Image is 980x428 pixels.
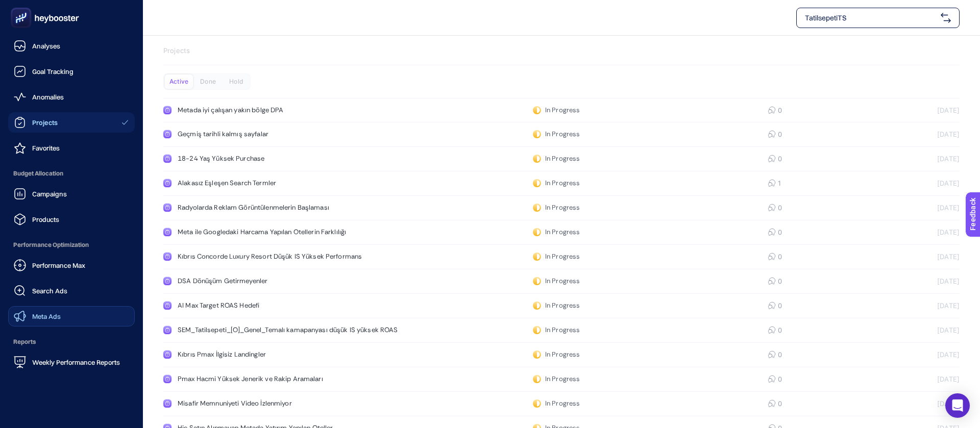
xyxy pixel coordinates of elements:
[888,130,960,138] div: [DATE]
[768,253,777,261] div: 0
[163,220,960,245] a: Meta ile Googledaki Harcama Yapılan Otellerin FarklılığıIn Progress0[DATE]
[163,392,960,416] a: Misafir Memnuniyeti Video İzlenmiyorIn Progress0[DATE]
[888,228,960,236] div: [DATE]
[8,112,135,133] a: Projects
[163,343,960,367] a: Kıbrıs Pmax İlgisiz LandinglerIn Progress0[DATE]
[6,3,39,11] span: Feedback
[533,399,580,408] div: In Progress
[768,375,777,383] div: 0
[178,130,413,138] div: Geçmiş tarihli kalmış sayfalar
[32,215,59,223] span: Products
[888,106,960,114] div: [DATE]
[194,74,222,89] div: Done
[888,399,960,408] div: [DATE]
[163,245,960,269] a: Kıbrıs Concorde Luxury Resort Düşük IS Yüksek PerformansIn Progress0[DATE]
[163,171,960,196] a: Alakasız Eşleşen Search TermlerIn Progress1[DATE]
[768,179,777,187] div: 1
[888,350,960,359] div: [DATE]
[163,269,960,294] a: DSA Dönüşüm GetirmeyenlerIn Progress0[DATE]
[8,281,135,301] a: Search Ads
[32,261,85,269] span: Performance Max
[945,393,970,418] div: Open Intercom Messenger
[163,318,960,343] a: SEM_Tatilsepeti_[O]_Genel_Temalı kamapanyası düşük IS yüksek ROASIn Progress0[DATE]
[888,375,960,383] div: [DATE]
[178,350,413,359] div: Kıbrıs Pmax İlgisiz Landingler
[178,399,413,408] div: Misafir Memnuniyeti Video İzlenmiyor
[8,332,135,352] span: Reports
[163,98,960,122] a: Metada iyi çalışan yakın bölge DPAIn Progress0[DATE]
[533,350,580,359] div: In Progress
[163,196,960,220] a: Radyolarda Reklam Görüntülenmelerin BaşlamasıIn Progress0[DATE]
[533,204,580,212] div: In Progress
[888,204,960,212] div: [DATE]
[32,67,73,75] span: Goal Tracking
[888,155,960,163] div: [DATE]
[8,235,135,255] span: Performance Optimization
[533,155,580,163] div: In Progress
[32,93,64,101] span: Anomalies
[768,155,777,163] div: 0
[8,255,135,275] a: Performance Max
[8,352,135,372] a: Weekly Performance Reports
[163,147,960,171] a: 18-24 Yaş Yüksek PurchaseIn Progress0[DATE]
[768,350,777,359] div: 0
[178,253,413,261] div: Kıbrıs Concorde Luxury Resort Düşük IS Yüksek Performans
[768,277,777,285] div: 0
[533,277,580,285] div: In Progress
[888,253,960,261] div: [DATE]
[32,287,67,295] span: Search Ads
[533,130,580,138] div: In Progress
[178,277,413,285] div: DSA Dönüşüm Getirmeyenler
[32,144,60,152] span: Favorites
[222,74,250,89] div: Hold
[533,179,580,187] div: In Progress
[8,87,135,107] a: Anomalies
[8,36,135,56] a: Analyses
[888,179,960,187] div: [DATE]
[768,228,777,236] div: 0
[178,179,413,187] div: Alakasız Eşleşen Search Termler
[533,301,580,310] div: In Progress
[768,399,777,408] div: 0
[163,46,960,56] p: Projects
[768,301,777,310] div: 0
[165,74,193,89] div: Active
[178,375,413,383] div: Pmax Hacmi Yüksek Jenerik ve Rakip Aramaları
[178,228,413,236] div: Meta ile Googledaki Harcama Yapılan Otellerin Farklılığı
[533,326,580,334] div: In Progress
[888,301,960,310] div: [DATE]
[178,301,413,310] div: AI Max Target ROAS Hedefi
[533,375,580,383] div: In Progress
[178,204,413,212] div: Radyolarda Reklam Görüntülenmelerin Başlaması
[941,13,951,23] img: svg%3e
[533,106,580,114] div: In Progress
[8,61,135,82] a: Goal Tracking
[178,106,413,114] div: Metada iyi çalışan yakın bölge DPA
[768,130,777,138] div: 0
[8,163,135,184] span: Budget Allocation
[805,13,937,23] span: TatilsepetiTS
[768,326,777,334] div: 0
[888,326,960,334] div: [DATE]
[163,367,960,392] a: Pmax Hacmi Yüksek Jenerik ve Rakip AramalarıIn Progress0[DATE]
[32,42,60,50] span: Analyses
[178,155,413,163] div: 18-24 Yaş Yüksek Purchase
[8,184,135,204] a: Campaigns
[768,106,777,114] div: 0
[888,277,960,285] div: [DATE]
[163,294,960,318] a: AI Max Target ROAS HedefiIn Progress0[DATE]
[8,306,135,326] a: Meta Ads
[178,326,413,334] div: SEM_Tatilsepeti_[O]_Genel_Temalı kamapanyası düşük IS yüksek ROAS
[163,122,960,147] a: Geçmiş tarihli kalmış sayfalarIn Progress0[DATE]
[533,253,580,261] div: In Progress
[8,209,135,230] a: Products
[32,358,120,366] span: Weekly Performance Reports
[32,312,61,320] span: Meta Ads
[768,204,777,212] div: 0
[8,138,135,158] a: Favorites
[32,118,58,127] span: Projects
[533,228,580,236] div: In Progress
[32,190,67,198] span: Campaigns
